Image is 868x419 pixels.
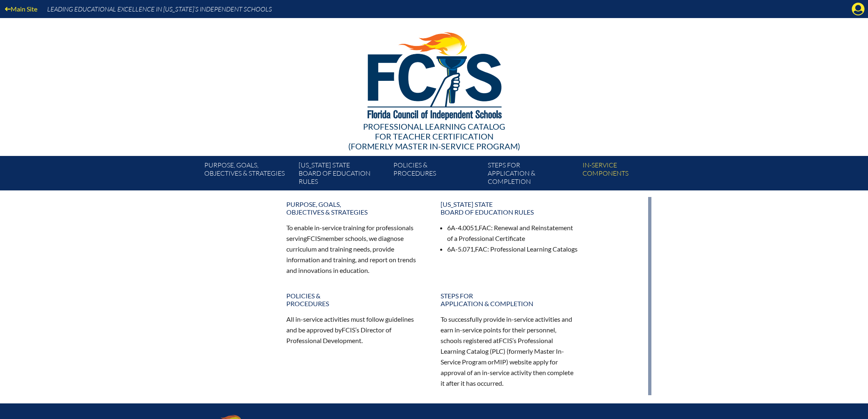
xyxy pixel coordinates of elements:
[447,222,578,244] li: 6A-4.0051, : Renewal and Reinstatement of a Professional Certificate
[2,3,41,14] a: Main Site
[441,314,578,388] p: To successfully provide in-service activities and earn in-service points for their personnel, sch...
[494,358,506,366] span: MIP
[286,314,424,346] p: All in-service activities must follow guidelines and be approved by ’s Director of Professional D...
[307,234,320,242] span: FCIS
[436,288,583,311] a: Steps forapplication & completion
[499,337,512,344] span: FCIS
[198,121,670,151] div: Professional Learning Catalog (formerly Master In-service Program)
[484,159,579,190] a: Steps forapplication & completion
[579,159,674,190] a: In-servicecomponents
[281,288,429,311] a: Policies &Procedures
[342,326,355,334] span: FCIS
[349,18,519,130] img: FCISlogo221.eps
[852,2,865,16] svg: Manage account
[375,131,493,141] span: for Teacher Certification
[479,224,491,231] span: FAC
[436,197,583,219] a: [US_STATE] StateBoard of Education rules
[475,245,487,253] span: FAC
[492,347,503,355] span: PLC
[390,159,484,190] a: Policies &Procedures
[447,244,578,254] li: 6A-5.071, : Professional Learning Catalogs
[286,222,424,275] p: To enable in-service training for professionals serving member schools, we diagnose curriculum an...
[295,159,390,190] a: [US_STATE] StateBoard of Education rules
[281,197,429,219] a: Purpose, goals,objectives & strategies
[201,159,295,190] a: Purpose, goals,objectives & strategies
